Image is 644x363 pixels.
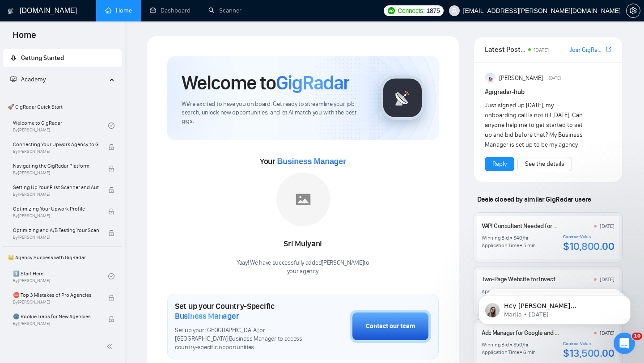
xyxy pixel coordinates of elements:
div: 6 min [523,349,536,356]
h1: # gigradar-hub [485,87,611,97]
div: Winning Bid [482,341,508,348]
span: [DATE] [534,47,549,53]
div: Application Time [482,242,519,249]
span: check-circle [108,273,114,279]
iframe: Intercom notifications message [465,276,644,339]
span: fund-projection-screen [10,76,17,82]
span: 🚀 GigRadar Quick Start [4,98,121,116]
span: Academy [10,76,46,83]
button: setting [626,4,640,18]
span: By [PERSON_NAME] [13,170,99,176]
a: searchScanner [208,7,241,14]
iframe: Intercom live chat [614,333,635,354]
span: Optimizing and A/B Testing Your Scanner for Better Results [13,226,99,235]
span: lock [108,295,114,301]
div: $ [513,234,517,241]
div: Contract Value [563,341,614,346]
div: /hr [522,234,529,241]
span: Connecting Your Upwork Agency to GigRadar [13,140,99,149]
span: Business Manager [277,157,346,166]
span: lock [108,316,114,322]
span: double-left [106,342,115,351]
span: Optimizing Your Upwork Profile [13,204,99,213]
img: placeholder.png [276,173,330,226]
span: lock [108,187,114,193]
div: $13,500.00 [563,346,614,360]
a: See the details [525,159,564,169]
span: Latest Posts from the GigRadar Community [485,44,525,55]
span: Connects: [398,6,424,16]
div: /hr [522,341,529,348]
a: dashboardDashboard [150,7,191,14]
span: user [451,8,458,14]
span: Your [260,156,346,166]
span: export [606,46,611,53]
div: Winning Bid [482,234,508,241]
span: 10 [632,333,642,340]
img: gigradar-logo.png [380,76,425,120]
div: $ [513,341,517,348]
div: Contact our team [366,321,415,331]
span: Academy [21,76,46,83]
span: Home [5,29,43,47]
span: By [PERSON_NAME] [13,235,99,240]
div: Yaay! We have successfully added [PERSON_NAME] to [237,259,369,276]
span: Navigating the GigRadar Platform [13,161,99,170]
span: Getting Started [21,54,64,62]
span: [DATE] [549,74,561,82]
div: 40 [516,234,522,241]
span: By [PERSON_NAME] [13,149,99,154]
span: By [PERSON_NAME] [13,192,99,197]
span: lock [108,230,114,236]
span: lock [108,208,114,215]
img: upwork-logo.png [388,7,395,14]
div: $10,800.00 [563,240,614,253]
span: 👑 Agency Success with GigRadar [4,249,121,266]
button: Contact our team [350,310,431,343]
div: [DATE] [600,223,614,230]
h1: Set up your Country-Specific [175,301,305,321]
span: By [PERSON_NAME] [13,300,99,305]
span: Setting Up Your First Scanner and Auto-Bidder [13,183,99,192]
span: ⛔ Top 3 Mistakes of Pro Agencies [13,291,99,300]
button: Reply [485,157,514,171]
div: 50 [516,341,522,348]
span: GigRadar [276,71,349,95]
h1: Welcome to [182,71,349,95]
a: 1️⃣ Start HereBy[PERSON_NAME] [13,266,108,286]
span: 1875 [427,6,440,16]
div: Application Time [482,349,519,356]
span: [PERSON_NAME] [499,73,543,83]
span: By [PERSON_NAME] [13,213,99,219]
span: Set up your [GEOGRAPHIC_DATA] or [GEOGRAPHIC_DATA] Business Manager to access country-specific op... [175,326,305,352]
a: export [606,45,611,54]
img: logo [8,4,14,18]
span: 🌚 Rookie Traps for New Agencies [13,312,99,321]
span: setting [627,7,640,14]
span: lock [108,165,114,172]
span: lock [108,144,114,150]
button: See the details [517,157,572,171]
p: your agency . [237,267,369,276]
div: Sri Mulyani [237,236,369,252]
a: setting [626,7,640,14]
div: 5 min [523,242,536,249]
span: Business Manager [175,311,239,321]
div: Contract Value [563,234,614,240]
span: By [PERSON_NAME] [13,321,99,326]
span: check-circle [108,122,114,129]
a: Join GigRadar Slack Community [569,45,604,55]
span: Deals closed by similar GigRadar users [474,191,595,207]
a: Welcome to GigRadarBy[PERSON_NAME] [13,116,108,135]
a: Reply [492,159,507,169]
a: homeHome [105,7,132,14]
img: Anisuzzaman Khan [485,73,496,84]
span: rocket [10,55,17,61]
div: Just signed up [DATE], my onboarding call is not till [DATE]. Can anyone help me to get started t... [485,101,586,150]
span: We're excited to have you on board. Get ready to streamline your job search, unlock new opportuni... [182,100,365,126]
li: Getting Started [3,49,122,67]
